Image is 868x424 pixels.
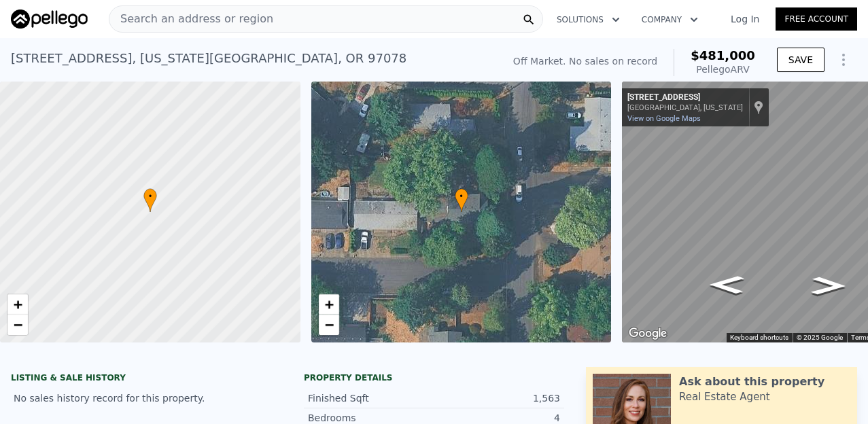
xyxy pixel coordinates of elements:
div: Off Market. No sales on record [513,54,657,68]
img: Pellego [11,10,88,29]
div: 1,563 [434,391,561,405]
span: • [143,190,157,202]
div: [STREET_ADDRESS] , [US_STATE][GEOGRAPHIC_DATA] , OR 97078 [11,49,406,68]
span: − [324,316,333,333]
img: Google [625,325,670,342]
div: • [455,188,468,212]
button: SAVE [777,48,824,72]
span: • [455,190,468,202]
div: Ask about this property [679,374,824,390]
a: View on Google Maps [627,114,701,123]
span: © 2025 Google [797,334,843,341]
div: [GEOGRAPHIC_DATA], [US_STATE] [627,103,743,112]
a: Zoom in [7,294,28,315]
div: [STREET_ADDRESS] [627,92,743,103]
a: Show location on map [754,100,763,115]
a: Free Account [776,7,857,31]
a: Log In [714,12,776,26]
div: LISTING & SALE HISTORY [11,372,271,386]
path: Go East, SW Cascadia St [797,272,861,299]
button: Company [631,7,709,32]
a: Zoom out [7,315,28,335]
div: Pellego ARV [691,63,755,76]
span: − [14,316,22,333]
button: Keyboard shortcuts [730,333,788,342]
span: Search an address or region [109,11,273,27]
a: Zoom out [319,315,339,335]
span: + [14,296,22,313]
div: Real Estate Agent [679,390,770,404]
path: Go West, SW Cascadia St [695,272,759,298]
button: Solutions [546,7,631,32]
span: + [324,296,333,313]
a: Open this area in Google Maps (opens a new window) [625,325,670,342]
div: Property details [304,372,564,383]
div: No sales history record for this property. [11,386,271,410]
button: Show Options [830,46,857,73]
span: $481,000 [691,48,755,63]
div: • [143,188,157,212]
a: Zoom in [319,294,339,315]
div: Finished Sqft [308,391,434,405]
